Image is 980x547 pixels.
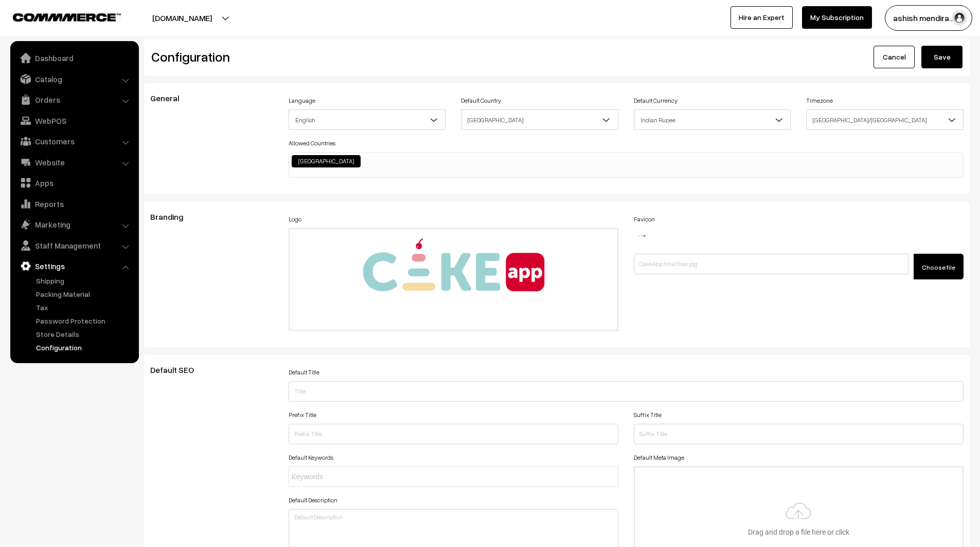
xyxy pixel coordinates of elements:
[634,215,655,224] label: Favicon
[292,471,382,482] input: Keywords
[802,6,872,29] a: My Subscription
[461,109,618,130] span: India
[289,96,315,105] label: Language
[634,254,908,274] input: CakeApp final files.jpg
[13,174,135,192] a: Apps
[634,111,791,129] span: Indian Rupee
[634,96,678,105] label: Default Currency
[150,365,206,375] span: Default SEO
[13,215,135,234] a: Marketing
[13,153,135,172] a: Website
[13,257,135,275] a: Settings
[33,342,135,353] a: Configuration
[289,111,446,129] span: English
[13,10,103,23] a: COMMMERCE
[289,139,335,148] label: Allowed Countries
[33,289,135,299] a: Packing Material
[151,49,549,65] h2: Configuration
[289,496,337,505] label: Default Description
[634,410,662,420] label: Suffix Title
[461,96,501,105] label: Default Country
[150,212,195,222] span: Branding
[13,236,135,255] a: Staff Management
[289,453,333,462] label: Default Keywords
[634,424,964,444] input: Suffix Title
[952,10,967,26] img: user
[730,6,793,29] a: Hire an Expert
[922,263,955,271] span: Choose file
[150,93,191,103] span: General
[13,49,135,67] a: Dashboard
[289,381,964,402] input: Title
[13,195,135,213] a: Reports
[13,13,121,21] img: COMMMERCE
[806,109,964,130] span: Asia/Kolkata
[289,368,319,377] label: Default Title
[634,453,684,462] label: Default Meta Image
[634,109,791,130] span: Indian Rupee
[13,132,135,150] a: Customers
[289,215,301,224] label: Logo
[33,302,135,313] a: Tax
[13,70,135,88] a: Catalog
[33,275,135,286] a: Shipping
[13,111,135,130] a: WebPOS
[921,46,963,68] button: Save
[289,424,618,444] input: Prefix Title
[289,410,316,420] label: Prefix Title
[33,315,135,326] a: Password Protection
[885,5,972,31] button: ashish mendira…
[13,90,135,109] a: Orders
[33,329,135,339] a: Store Details
[874,46,915,68] a: Cancel
[289,109,446,130] span: English
[634,228,649,243] img: 17583530801161CakeApp-final-files.jpg
[461,111,618,129] span: India
[116,5,248,31] button: [DOMAIN_NAME]
[806,96,833,105] label: Timezone
[807,111,963,129] span: Asia/Kolkata
[292,155,361,167] li: India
